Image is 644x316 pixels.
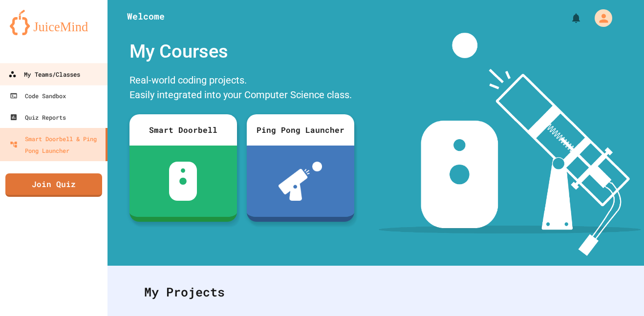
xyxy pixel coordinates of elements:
[8,68,80,81] div: My Teams/Classes
[279,162,322,201] img: ppl-with-ball.png
[169,162,197,201] img: sdb-white.svg
[134,273,617,311] div: My Projects
[129,114,237,146] div: Smart Doorbell
[125,70,359,107] div: Real-world coding projects. Easily integrated into your Computer Science class.
[5,173,102,197] a: Join Quiz
[552,10,584,26] div: My Notifications
[125,33,359,70] div: My Courses
[10,111,66,123] div: Quiz Reports
[379,33,641,256] img: banner-image-my-projects.png
[247,114,354,146] div: Ping Pong Launcher
[584,7,615,29] div: My Account
[10,90,66,102] div: Code Sandbox
[10,10,98,35] img: logo-orange.svg
[10,133,102,156] div: Smart Doorbell & Ping Pong Launcher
